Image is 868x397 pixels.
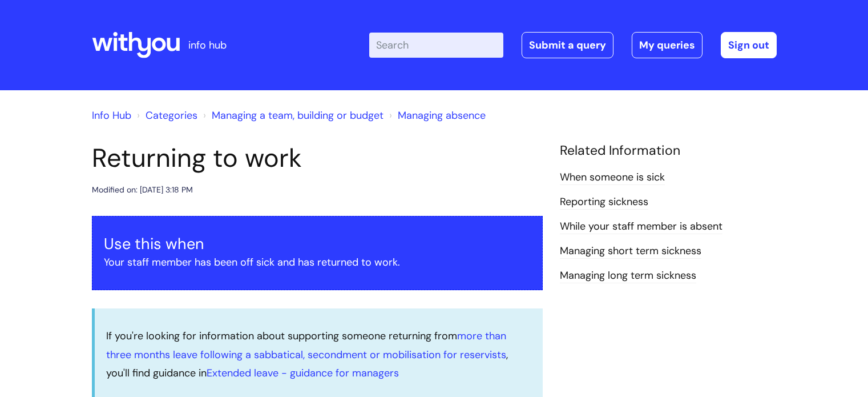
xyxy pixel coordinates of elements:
li: Managing a team, building or budget [200,106,383,125]
a: Submit a query [522,32,613,58]
h1: Returning to work [92,143,543,174]
a: Extended leave - guidance for managers [207,366,399,380]
a: more than three months leave following a sabbatical, secondment or mobilisation for reservists [106,329,506,361]
a: Managing long term sickness [560,268,696,283]
a: Categories [146,109,197,122]
p: If you're looking for information about supporting someone returning from , you'll find guidance in [106,327,531,382]
a: My queries [632,32,703,58]
input: Search [369,33,503,58]
h4: Related Information [560,143,777,159]
h3: Use this when [104,235,531,253]
li: Managing absence [386,106,486,125]
a: While‌ ‌your‌ ‌staff‌ ‌member‌ ‌is‌ ‌absent‌ [560,219,722,234]
div: Modified on: [DATE] 3:18 PM [92,183,193,197]
a: Managing a team, building or budget [212,109,383,122]
a: Info Hub [92,109,131,122]
a: Reporting sickness [560,195,648,210]
a: Sign out [721,32,777,58]
a: When someone is sick [560,170,665,185]
div: | - [369,32,777,58]
p: info hub [188,36,227,54]
li: Solution home [134,106,197,125]
a: Managing short term sickness [560,244,701,259]
a: Managing absence [398,109,486,122]
p: Your staff member has been off sick and has returned to work. [104,253,531,271]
